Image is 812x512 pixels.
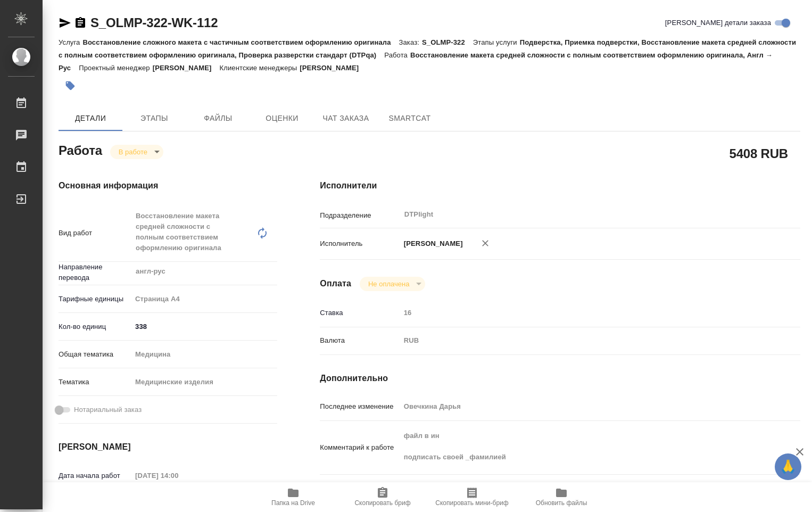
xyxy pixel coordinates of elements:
[354,499,410,507] span: Скопировать бриф
[384,51,410,59] p: Работа
[320,335,400,346] p: Валюта
[320,238,400,249] p: Исполнитель
[320,401,400,412] p: Последнее изменение
[400,481,760,499] textarea: /Clients/Olimpus Rus/Orders/S_OLMP-322/DTP/S_OLMP-322-WK-112
[256,112,308,125] span: Оценки
[400,427,760,466] textarea: файл в ин подписать своей _фамилией
[153,64,220,72] p: [PERSON_NAME]
[474,232,497,255] button: Удалить исполнителя
[59,38,82,46] p: Услуга
[220,64,300,72] p: Клиентские менеджеры
[59,179,277,192] h4: Основная информация
[59,441,277,453] h4: [PERSON_NAME]
[79,64,152,72] p: Проектный менеджер
[90,15,218,30] a: S_OLMP-322-WK-112
[320,277,351,290] h4: Оплата
[779,456,797,478] span: 🙏
[131,345,277,364] div: Медицина
[320,442,400,453] p: Комментарий к работе
[320,210,400,221] p: Подразделение
[300,64,367,72] p: [PERSON_NAME]
[59,16,71,29] button: Скопировать ссылку для ЯМессенджера
[400,238,463,249] p: [PERSON_NAME]
[82,38,399,46] p: Восстановление сложного макета с частичным соответствием оформлению оригинала
[131,319,277,334] input: ✎ Введи что-нибудь
[248,482,338,512] button: Папка на Drive
[384,112,435,125] span: SmartCat
[435,499,508,507] span: Скопировать мини-бриф
[59,470,131,481] p: Дата начала работ
[74,404,142,415] span: Нотариальный заказ
[65,112,116,125] span: Детали
[129,112,180,125] span: Этапы
[473,38,520,46] p: Этапы услуги
[400,332,760,350] div: RUB
[320,112,371,125] span: Чат заказа
[365,279,412,288] button: Не оплачена
[730,144,788,162] h2: 5408 RUB
[59,51,773,72] p: Восстановление макета средней сложности с полным соответствием оформлению оригинала, Англ → Рус
[400,305,760,320] input: Пустое поле
[59,349,131,360] p: Общая тематика
[59,294,131,304] p: Тарифные единицы
[115,147,151,156] button: В работе
[517,482,606,512] button: Обновить файлы
[131,290,277,308] div: Страница А4
[59,262,131,283] p: Направление перевода
[59,377,131,387] p: Тематика
[422,38,473,46] p: S_OLMP-322
[665,18,771,28] span: [PERSON_NAME] детали заказа
[131,468,225,483] input: Пустое поле
[271,499,315,507] span: Папка на Drive
[59,228,131,238] p: Вид работ
[338,482,427,512] button: Скопировать бриф
[360,277,425,291] div: В работе
[400,399,760,414] input: Пустое поле
[399,38,422,46] p: Заказ:
[320,179,800,192] h4: Исполнители
[775,453,801,480] button: 🙏
[59,74,82,97] button: Добавить тэг
[74,16,87,29] button: Скопировать ссылку
[536,499,587,507] span: Обновить файлы
[110,145,163,159] div: В работе
[427,482,517,512] button: Скопировать мини-бриф
[59,140,102,159] h2: Работа
[320,308,400,318] p: Ставка
[131,373,277,391] div: Медицинские изделия
[59,321,131,332] p: Кол-во единиц
[320,372,800,385] h4: Дополнительно
[193,112,244,125] span: Файлы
